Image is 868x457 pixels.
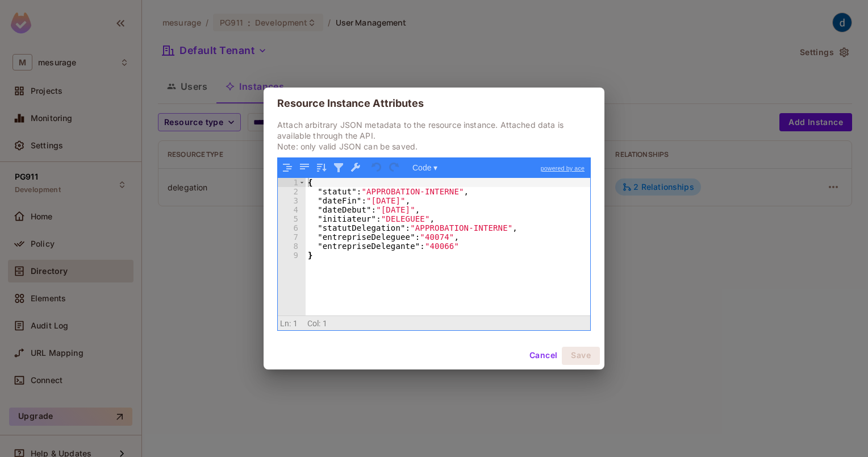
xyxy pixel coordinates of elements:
div: 4 [278,205,306,214]
button: Save [562,347,600,365]
a: powered by ace [535,158,590,178]
span: Col: [307,319,321,328]
button: Undo last action (Ctrl+Z) [370,160,385,175]
p: Attach arbitrary JSON metadata to the resource instance. Attached data is available through the A... [277,119,591,152]
button: Compact JSON data, remove all whitespaces (Ctrl+Shift+I) [297,160,312,175]
button: Repair JSON: fix quotes and escape characters, remove comments and JSONP notation, turn JavaScrip... [348,160,363,175]
button: Cancel [525,347,562,365]
span: 1 [293,319,298,328]
div: 1 [278,178,306,187]
div: 7 [278,232,306,242]
div: 6 [278,223,306,232]
div: 5 [278,214,306,223]
div: 8 [278,242,306,251]
h2: Resource Instance Attributes [264,88,604,119]
span: Ln: [280,319,291,328]
button: Code ▾ [408,160,441,175]
button: Format JSON data, with proper indentation and line feeds (Ctrl+I) [280,160,295,175]
button: Filter, sort, or transform contents [331,160,346,175]
div: 3 [278,196,306,205]
button: Sort contents [314,160,329,175]
div: 9 [278,251,306,260]
div: 2 [278,187,306,196]
button: Redo (Ctrl+Shift+Z) [387,160,402,175]
span: 1 [323,319,327,328]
